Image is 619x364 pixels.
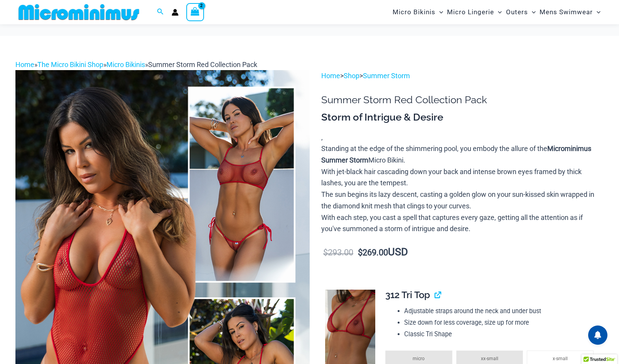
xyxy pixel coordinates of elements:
a: Home [321,72,340,80]
span: x-small [553,356,568,361]
a: Home [15,60,34,69]
span: Outers [506,2,528,22]
span: 312 Tri Top [385,289,430,300]
span: Menu Toggle [593,2,600,22]
p: Standing at the edge of the shimmering pool, you embody the allure of the Micro Bikini. With jet-... [321,143,604,235]
a: Mens SwimwearMenu ToggleMenu Toggle [538,2,602,22]
h1: Summer Storm Red Collection Pack [321,94,604,106]
a: View Shopping Cart, 2 items [186,3,204,21]
span: micro [413,356,425,361]
a: Micro BikinisMenu ToggleMenu Toggle [391,2,445,22]
span: Menu Toggle [435,2,443,22]
li: Adjustable straps around the neck and under bust [404,305,597,317]
a: Micro Bikinis [106,60,145,69]
span: $ [323,248,328,257]
a: Summer Storm [363,72,410,80]
span: Menu Toggle [494,2,502,22]
a: Micro LingerieMenu ToggleMenu Toggle [445,2,504,22]
a: The Micro Bikini Shop [37,60,103,69]
bdi: 293.00 [323,248,353,257]
a: Account icon link [172,9,179,16]
span: Summer Storm Red Collection Pack [148,60,257,69]
p: USD [321,247,604,258]
a: Shop [344,72,359,80]
li: Classic Tri Shape [404,329,597,340]
li: Size down for less coverage, size up for more [404,317,597,329]
span: $ [358,248,363,257]
span: Micro Bikinis [393,2,435,22]
div: , [321,111,604,235]
p: > > [321,70,604,82]
nav: Site Navigation [390,1,604,23]
bdi: 269.00 [358,248,388,257]
span: Micro Lingerie [447,2,494,22]
span: xx-small [481,356,498,361]
span: Menu Toggle [528,2,536,22]
h3: Storm of Intrigue & Desire [321,111,604,124]
img: MM SHOP LOGO FLAT [15,3,142,21]
a: Search icon link [157,7,164,17]
span: Mens Swimwear [540,2,593,22]
span: » » » [15,60,257,69]
a: OutersMenu ToggleMenu Toggle [504,2,538,22]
